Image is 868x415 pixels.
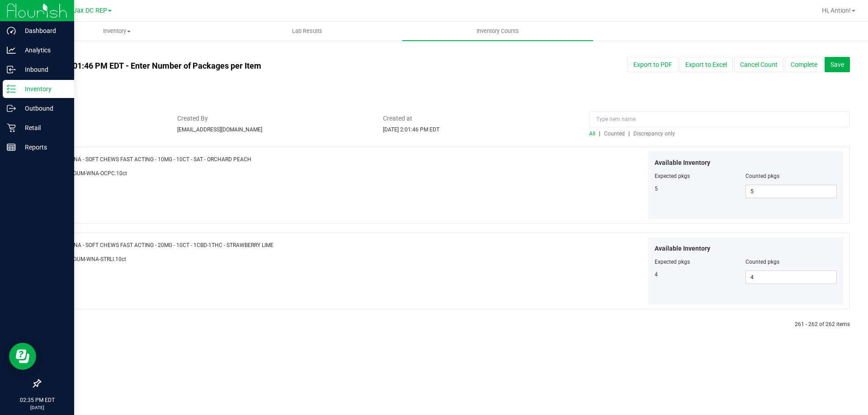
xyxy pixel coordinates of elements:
p: 02:35 PM EDT [4,396,70,404]
span: Discrepancy only [633,131,675,137]
inline-svg: Inbound [7,65,16,74]
span: Inventory [22,27,212,35]
input: Type item name [589,112,850,127]
span: Created at [383,114,576,123]
span: Jax DC REP [73,7,107,14]
a: Inventory [22,22,212,41]
input: 5 [746,185,836,198]
p: Retail [16,122,70,133]
inline-svg: Analytics [7,46,16,55]
span: WNA - SOFT CHEWS FAST ACTING - 20MG - 10CT - 1CBD-1THC - STRAWBERRY LIME [69,242,274,248]
a: Counted [602,131,628,137]
span: Available Inventory [655,158,710,168]
span: Inventory Counts [464,27,531,35]
p: Inbound [16,64,70,75]
inline-svg: Reports [7,143,16,152]
span: EDI-GUM-WNA-STRLI.10ct [64,256,126,262]
inline-svg: Dashboard [7,26,16,35]
span: All [589,131,595,137]
span: 261 - 262 of 262 items [795,321,850,327]
span: Expected pkgs [655,173,690,179]
span: Counted [604,131,625,137]
span: 5 [655,186,658,192]
p: Dashboard [16,25,70,36]
span: Expected pkgs [655,259,690,265]
span: Counted pkgs [745,173,779,179]
inline-svg: Outbound [7,104,16,113]
p: [DATE] [4,404,70,411]
button: Cancel Count [734,57,783,72]
button: Export to PDF [627,57,678,72]
span: [EMAIL_ADDRESS][DOMAIN_NAME] [177,126,262,133]
span: [DATE] 2:01:46 PM EDT [383,126,439,133]
iframe: Resource center [9,343,36,370]
button: Complete [785,57,823,72]
inline-svg: Inventory [7,84,16,93]
p: Outbound [16,103,70,114]
h4: [DATE] 2:01:46 PM EDT - Enter Number of Packages per Item [40,61,507,70]
span: Status [40,114,164,123]
a: All [589,131,599,137]
inline-svg: Retail [7,123,16,132]
span: Lab Results [280,27,335,35]
button: Save [825,57,850,72]
p: Analytics [16,45,70,56]
span: | [628,131,630,137]
p: Reports [16,142,70,153]
span: 4 [655,271,658,278]
span: EDI-GUM-WNA-OCPC.10ct [64,170,127,177]
span: Created By [177,114,370,123]
span: | [599,131,600,137]
input: 4 [746,271,836,284]
p: Inventory [16,84,70,94]
a: Discrepancy only [631,131,675,137]
span: Available Inventory [655,244,710,253]
button: Export to Excel [679,57,733,72]
span: Save [830,61,844,68]
a: Inventory Counts [402,22,593,41]
a: Lab Results [212,22,402,41]
span: Hi, Antion! [822,7,851,14]
span: WNA - SOFT CHEWS FAST ACTING - 10MG - 10CT - SAT - ORCHARD PEACH [69,156,251,163]
span: Counted pkgs [745,259,779,265]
